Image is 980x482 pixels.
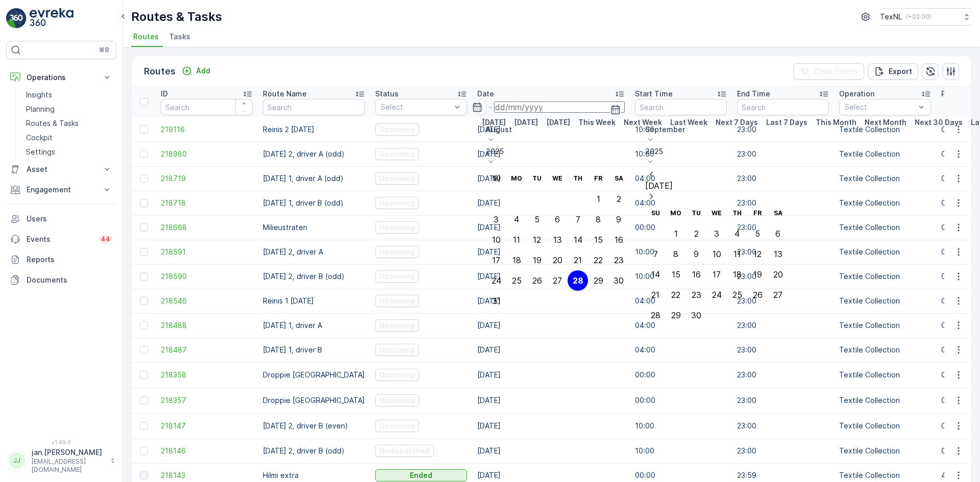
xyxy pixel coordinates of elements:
[6,8,27,29] img: logo
[732,439,834,463] td: 23:00
[578,117,616,128] p: This Week
[258,264,370,289] td: [DATE] 2, driver B (odd)
[651,270,660,279] div: 14
[472,289,630,313] td: [DATE]
[178,65,214,77] button: Add
[753,270,762,279] div: 19
[379,320,415,331] p: Upcoming
[258,191,370,215] td: [DATE] 1, driver B (odd)
[553,276,562,285] div: 27
[161,89,168,99] p: ID
[814,66,858,77] p: Clear Filters
[379,446,430,456] p: Undispatched
[510,116,542,129] button: Today
[161,173,253,184] a: 218719
[706,203,727,223] th: Wednesday
[714,229,719,238] div: 3
[140,199,148,207] div: Toggle Row Selected
[6,447,116,474] button: JJjan.[PERSON_NAME][EMAIL_ADDRESS][DOMAIN_NAME]
[732,362,834,388] td: 23:00
[472,142,630,166] td: [DATE]
[258,142,370,166] td: [DATE] 2, driver A (odd)
[161,149,253,159] span: 218980
[614,276,624,285] div: 30
[533,256,542,265] div: 19
[472,117,630,142] td: [DATE]
[671,290,680,299] div: 22
[594,276,603,285] div: 29
[645,146,788,157] p: 2025
[574,256,582,265] div: 21
[472,240,630,264] td: [DATE]
[839,89,874,99] p: Operation
[140,150,148,158] div: Toggle Row Selected
[834,413,936,439] td: Textile Collection
[375,369,419,381] button: Upcoming
[694,229,699,238] div: 2
[494,215,499,224] div: 3
[161,320,253,331] span: 218488
[161,198,253,208] span: 218718
[161,395,253,405] a: 218357
[834,362,936,388] td: Textile Collection
[32,447,105,458] p: jan.[PERSON_NAME]
[140,396,148,404] div: Toggle Row Selected
[534,215,540,224] div: 5
[375,319,419,332] button: Upcoming
[733,270,742,279] div: 18
[161,222,253,233] a: 218668
[258,166,370,191] td: [DATE] 1, driver A (odd)
[732,290,742,299] div: 25
[608,168,629,189] th: Saturday
[196,66,210,76] p: Add
[880,8,972,26] button: TexNL(+02:00)
[753,249,762,259] div: 12
[880,12,902,22] p: TexNL
[514,215,519,224] div: 4
[99,46,109,54] p: ⌘B
[472,215,630,240] td: [DATE]
[775,229,780,238] div: 6
[671,311,681,320] div: 29
[133,32,159,42] span: Routes
[486,146,629,157] p: 2025
[161,271,253,282] a: 218590
[594,235,603,244] div: 15
[161,345,253,355] a: 218487
[472,413,630,439] td: [DATE]
[9,452,25,469] div: JJ
[375,469,467,481] button: Ended
[161,370,253,380] a: 218358
[514,117,538,128] p: [DATE]
[666,116,712,129] button: Last Week
[375,344,419,356] button: Upcoming
[379,124,415,135] p: Upcoming
[542,116,574,129] button: Tomorrow
[472,264,630,289] td: [DATE]
[101,235,110,243] p: 44
[375,221,419,234] button: Upcoming
[258,240,370,264] td: [DATE] 2, driver A
[732,413,834,439] td: 23:00
[258,439,370,463] td: [DATE] 2, driver B (odd)
[773,270,783,279] div: 20
[375,172,419,185] button: Upcoming
[692,290,701,299] div: 23
[379,271,415,282] p: Upcoming
[140,371,148,379] div: Toggle Row Selected
[816,117,856,128] p: This Month
[486,124,629,135] p: August
[161,124,253,135] a: 219116
[494,102,625,113] input: dd/mm/yyyy
[630,338,732,362] td: 04:00
[131,9,222,25] p: Routes & Tasks
[263,99,365,115] input: Search
[653,249,658,259] div: 7
[889,66,912,77] p: Export
[615,235,623,244] div: 16
[492,235,501,244] div: 10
